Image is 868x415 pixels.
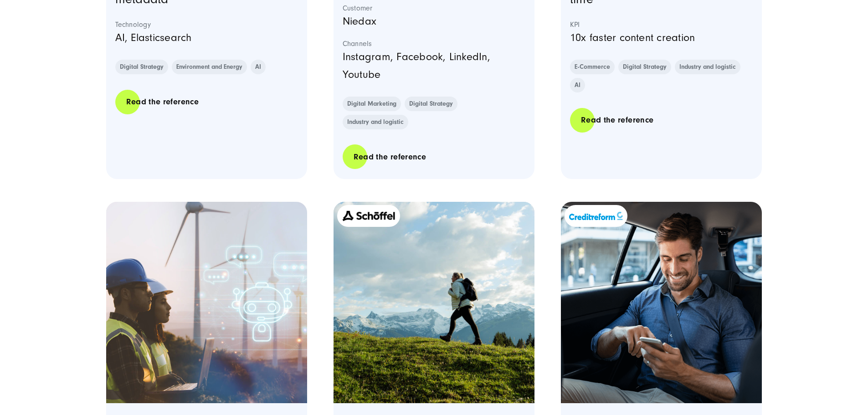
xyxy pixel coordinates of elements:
[343,39,526,48] strong: Channels
[334,202,535,403] a: Featured image: Schöffel Loyalty Program Teaser Image - Read full post: Schöffel | Loyalty Progra...
[618,60,671,74] a: Digital Strategy
[334,202,535,403] img: Schöffel Loyalty Program Teaser Image
[343,4,526,13] strong: Customer
[251,60,266,74] a: AI
[343,144,437,170] a: Read the reference
[106,202,308,403] img: A man and a woman, both wearing safety helmets and high-visibility vests, are standing side by si...
[115,60,168,74] a: Digital Strategy
[342,210,395,221] img: Schöffel-Logo
[115,89,210,115] a: Read the reference
[115,29,298,46] p: AI, Elasticsearch
[561,202,762,403] a: Featured image: - Read full post: MyCrefo app | Strengthening user base and member retention
[343,115,408,129] a: Industry and logistic
[106,202,308,403] a: Featured image: A man and a woman, both wearing safety helmets and high-visibility vests, are sta...
[569,212,623,220] img: Kundenlogo Creditreform blau - Digitalagentur SUNZINET
[343,48,526,83] p: Instagram, Facebook, LinkedIn, Youtube
[172,60,247,74] a: Environment and Energy
[343,13,526,30] p: Niedax
[570,78,585,92] a: AI
[570,29,753,46] p: 10x faster content creation
[405,97,457,111] a: Digital Strategy
[570,20,753,29] strong: KPI
[343,97,401,111] a: Digital Marketing
[570,107,664,133] a: Read the reference
[115,20,298,29] strong: Technology
[675,60,740,74] a: Industry and logistic
[570,60,615,74] a: E-Commerce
